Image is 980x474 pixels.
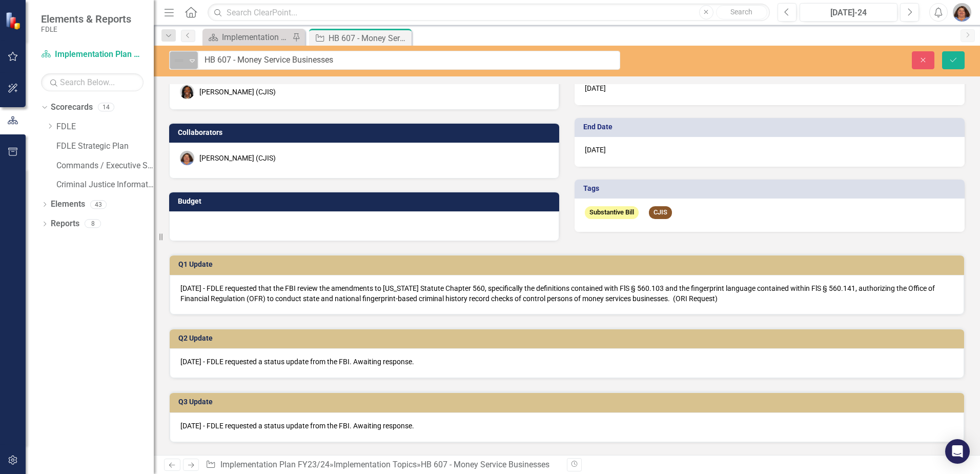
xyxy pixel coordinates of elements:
[220,460,330,469] a: Implementation Plan FY23/24
[56,121,154,133] a: FDLE
[180,421,953,431] p: [DATE] - FDLE requested a status update from the FBI. Awaiting response.
[329,32,409,45] div: HB 607 - Money Service Businesses
[56,179,154,191] a: Criminal Justice Information Services
[199,153,276,163] div: [PERSON_NAME] (CJIS)
[334,460,417,469] a: Implementation Topics
[800,3,897,22] button: [DATE]-24
[180,357,953,367] p: [DATE] - FDLE requested a status update from the FBI. Awaiting response.
[803,7,894,19] div: [DATE]-24
[585,146,606,154] span: [DATE]
[180,85,194,99] img: Lucy Saunders
[208,4,770,22] input: Search ClearPoint...
[51,199,85,210] a: Elements
[585,84,606,92] span: [DATE]
[730,8,752,16] span: Search
[98,103,114,112] div: 14
[583,185,959,192] h3: Tags
[198,51,620,70] input: This field is required
[5,12,23,30] img: ClearPoint Strategy
[178,398,959,406] h3: Q3 Update
[178,261,959,268] h3: Q1 Update
[90,200,107,209] div: 43
[953,3,971,22] img: Rachel Truxell
[178,197,554,205] h3: Budget
[173,54,185,67] img: Not Defined
[585,206,639,219] span: Substantive Bill
[56,160,154,172] a: Commands / Executive Support Branch
[205,31,290,44] a: Implementation Plan FY23/24
[178,129,554,136] h3: Collaborators
[421,460,549,469] div: HB 607 - Money Service Businesses
[51,218,79,230] a: Reports
[180,283,953,304] p: [DATE] - FDLE requested that the FBI review the amendments to [US_STATE] Statute Chapter 560, spe...
[51,102,93,113] a: Scorecards
[716,5,767,19] button: Search
[41,49,144,61] a: Implementation Plan FY23/24
[180,151,194,165] img: Rachel Truxell
[56,141,154,152] a: FDLE Strategic Plan
[222,31,290,44] div: Implementation Plan FY23/24
[649,206,672,219] span: CJIS
[583,123,959,131] h3: End Date
[945,439,970,464] div: Open Intercom Messenger
[206,459,559,471] div: » »
[199,87,276,97] div: [PERSON_NAME] (CJIS)
[178,334,959,342] h3: Q2 Update
[85,220,101,228] div: 8
[41,13,131,25] span: Elements & Reports
[41,73,144,91] input: Search Below...
[41,25,131,33] small: FDLE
